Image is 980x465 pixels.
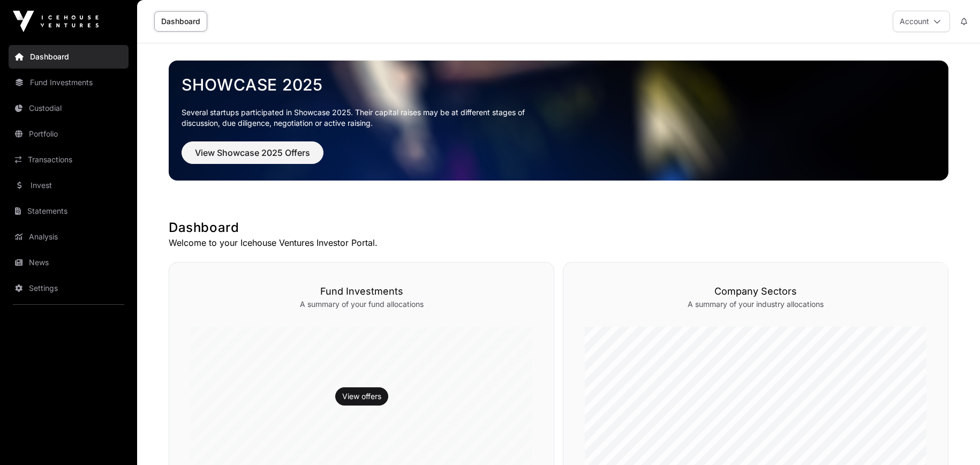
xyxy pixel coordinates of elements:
p: A summary of your fund allocations [191,299,532,310]
a: Dashboard [154,11,207,32]
h3: Fund Investments [191,284,532,299]
p: Welcome to your Icehouse Ventures Investor Portal. [169,236,948,249]
a: Dashboard [9,45,129,69]
a: Settings [9,276,129,300]
img: Icehouse Ventures Logo [13,11,99,32]
a: Statements [9,199,129,223]
span: View Showcase 2025 Offers [195,146,310,159]
button: View Showcase 2025 Offers [182,141,323,164]
a: Custodial [9,96,129,120]
h1: Dashboard [169,219,948,236]
button: View offers [335,387,388,406]
p: A summary of your industry allocations [585,299,926,310]
a: News [9,251,129,274]
a: View offers [342,391,381,402]
a: View Showcase 2025 Offers [182,152,323,163]
h3: Company Sectors [585,284,926,299]
a: Analysis [9,225,129,249]
a: Showcase 2025 [182,75,936,94]
img: Showcase 2025 [169,61,948,181]
a: Invest [9,174,129,197]
button: Account [893,11,950,32]
p: Several startups participated in Showcase 2025. Their capital raises may be at different stages o... [182,107,541,129]
a: Portfolio [9,122,129,146]
a: Fund Investments [9,71,129,94]
a: Transactions [9,148,129,171]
